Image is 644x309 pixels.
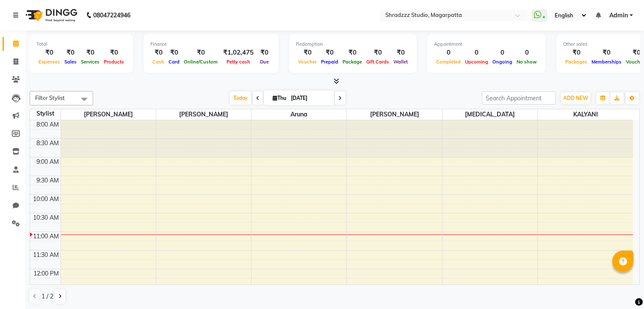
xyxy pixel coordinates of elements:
[258,59,271,65] span: Due
[150,41,272,48] div: Finance
[166,48,182,58] div: ₹0
[31,232,61,241] div: 11:00 AM
[79,48,102,58] div: ₹0
[102,48,126,58] div: ₹0
[563,95,588,101] span: ADD NEW
[609,11,628,20] span: Admin
[61,109,156,120] span: [PERSON_NAME]
[22,3,80,27] img: logo
[31,213,61,222] div: 10:30 AM
[36,59,62,65] span: Expenses
[589,48,624,58] div: ₹0
[220,48,257,58] div: ₹1,02,475
[31,251,61,259] div: 11:30 AM
[182,48,220,58] div: ₹0
[252,109,346,120] span: Aruna
[364,59,391,65] span: Gift Cards
[340,59,364,65] span: Package
[257,48,272,58] div: ₹0
[589,59,624,65] span: Memberships
[482,91,556,105] input: Search Appointment
[30,109,61,118] div: Stylist
[79,59,102,65] span: Services
[224,59,252,65] span: Petty cash
[340,48,364,58] div: ₹0
[35,176,61,185] div: 9:30 AM
[296,48,319,58] div: ₹0
[230,91,251,105] span: Today
[434,59,463,65] span: Completed
[32,269,61,278] div: 12:00 PM
[156,109,251,120] span: [PERSON_NAME]
[514,48,539,58] div: 0
[347,109,442,120] span: [PERSON_NAME]
[296,41,410,48] div: Redemption
[93,3,130,27] b: 08047224946
[41,292,53,301] span: 1 / 2
[563,48,589,58] div: ₹0
[296,59,319,65] span: Voucher
[102,59,126,65] span: Products
[271,95,288,101] span: Thu
[434,41,539,48] div: Appointment
[490,48,514,58] div: 0
[538,109,633,120] span: KALYANI
[35,94,65,101] span: Filter Stylist
[514,59,539,65] span: No show
[463,48,490,58] div: 0
[62,59,79,65] span: Sales
[490,59,514,65] span: Ongoing
[150,59,166,65] span: Cash
[62,48,79,58] div: ₹0
[35,139,61,148] div: 8:30 AM
[364,48,391,58] div: ₹0
[31,195,61,204] div: 10:00 AM
[608,275,636,301] iframe: chat widget
[166,59,182,65] span: Card
[182,59,220,65] span: Online/Custom
[150,48,166,58] div: ₹0
[563,59,589,65] span: Packages
[36,48,62,58] div: ₹0
[434,48,463,58] div: 0
[288,92,331,105] input: 2025-09-04
[442,109,537,120] span: [MEDICAL_DATA]
[35,157,61,166] div: 9:00 AM
[463,59,490,65] span: Upcoming
[319,48,340,58] div: ₹0
[35,120,61,129] div: 8:00 AM
[319,59,340,65] span: Prepaid
[391,48,410,58] div: ₹0
[561,92,590,104] button: ADD NEW
[36,41,126,48] div: Total
[391,59,410,65] span: Wallet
